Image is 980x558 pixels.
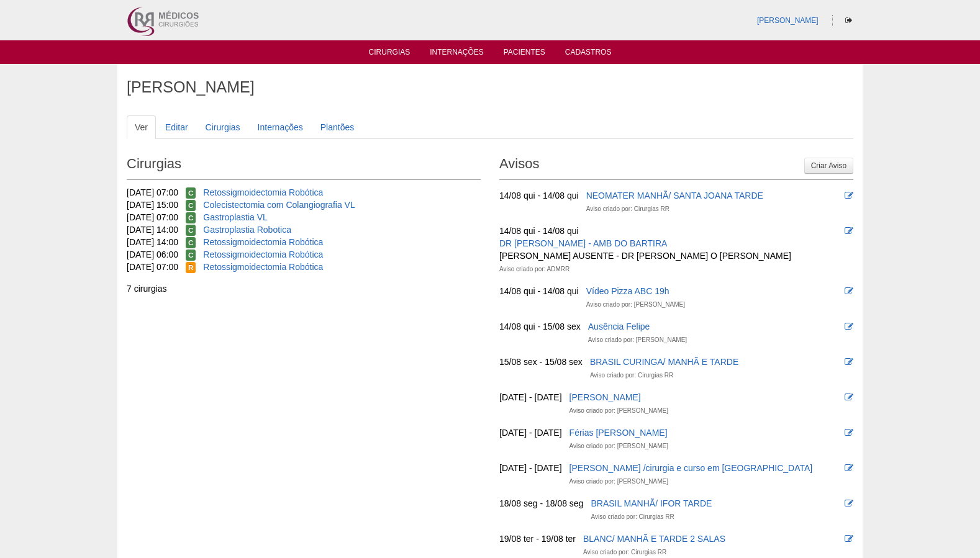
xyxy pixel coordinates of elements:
span: [DATE] 14:00 [127,225,178,235]
a: BLANC/ MANHÃ E TARDE 2 SALAS [583,534,725,544]
div: 7 cirurgias [127,282,481,295]
a: [PERSON_NAME] /cirurgia e curso em [GEOGRAPHIC_DATA] [569,463,813,473]
a: Cirurgias [197,115,248,139]
a: Férias [PERSON_NAME] [569,428,668,438]
a: [PERSON_NAME] [757,16,819,25]
span: Reservada [186,262,196,273]
span: Confirmada [186,200,196,211]
a: NEOMATER MANHÃ/ SANTA JOANA TARDE [586,191,763,200]
span: Confirmada [186,237,196,248]
span: [DATE] 07:00 [127,212,178,222]
div: 18/08 seg - 18/08 seg [499,497,583,510]
a: Ausência Felipe [588,322,650,331]
div: Aviso criado por: Cirurgias RR [586,203,669,215]
div: 14/08 qui - 14/08 qui [499,225,579,237]
a: Plantões [312,115,362,139]
div: 19/08 ter - 19/08 ter [499,533,576,545]
div: Aviso criado por: [PERSON_NAME] [586,299,685,311]
h2: Avisos [499,151,853,180]
span: [DATE] 07:00 [127,187,178,197]
a: Colecistectomia com Colangiografia VL [203,200,355,210]
a: Gastroplastia Robotica [203,225,291,235]
a: Retossigmoidectomia Robótica [203,237,323,247]
i: Editar [845,499,853,508]
div: Aviso criado por: [PERSON_NAME] [569,475,668,488]
span: [DATE] 06:00 [127,250,178,259]
a: Gastroplastia VL [203,212,268,222]
div: 14/08 qui - 15/08 sex [499,320,581,333]
div: Aviso criado por: [PERSON_NAME] [569,440,668,452]
a: Vídeo Pizza ABC 19h [586,286,669,296]
i: Editar [845,428,853,437]
span: [DATE] 07:00 [127,262,178,272]
div: Aviso criado por: [PERSON_NAME] [569,405,668,417]
div: 14/08 qui - 14/08 qui [499,285,579,297]
div: Aviso criado por: Cirurgias RR [590,369,673,382]
div: 15/08 sex - 15/08 sex [499,356,583,368]
a: Internações [250,115,311,139]
a: Criar Aviso [804,158,853,174]
a: [PERSON_NAME] [569,392,641,402]
i: Editar [845,287,853,295]
h2: Cirurgias [127,151,481,180]
i: Editar [845,358,853,366]
div: [DATE] - [DATE] [499,462,562,474]
span: Confirmada [186,187,196,199]
div: 14/08 qui - 14/08 qui [499,189,579,202]
a: Internações [430,48,484,60]
a: BRASIL MANHÃ/ IFOR TARDE [591,498,712,508]
div: [DATE] - [DATE] [499,426,562,439]
a: Retossigmoidectomia Robótica [203,262,323,272]
a: Editar [157,115,196,139]
i: Editar [845,534,853,543]
h1: [PERSON_NAME] [127,79,853,95]
span: Confirmada [186,212,196,223]
a: Retossigmoidectomia Robótica [203,250,323,259]
span: Confirmada [186,225,196,236]
i: Editar [845,322,853,331]
a: BRASIL CURINGA/ MANHÃ E TARDE [590,357,738,367]
a: Ver [127,115,156,139]
div: Aviso criado por: ADMRR [499,263,569,276]
i: Editar [845,191,853,200]
span: [DATE] 15:00 [127,200,178,210]
div: Aviso criado por: Cirurgias RR [591,511,674,523]
i: Sair [845,17,852,24]
a: Pacientes [504,48,545,60]
a: Retossigmoidectomia Robótica [203,187,323,197]
i: Editar [845,464,853,472]
div: Aviso criado por: [PERSON_NAME] [588,334,687,346]
div: [PERSON_NAME] AUSENTE - DR [PERSON_NAME] O [PERSON_NAME] [499,250,791,262]
a: Cadastros [565,48,612,60]
div: [DATE] - [DATE] [499,391,562,403]
a: Cirurgias [369,48,411,60]
i: Editar [845,227,853,235]
a: DR [PERSON_NAME] - AMB DO BARTIRA [499,238,667,248]
span: [DATE] 14:00 [127,237,178,247]
i: Editar [845,393,853,402]
span: Confirmada [186,250,196,261]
